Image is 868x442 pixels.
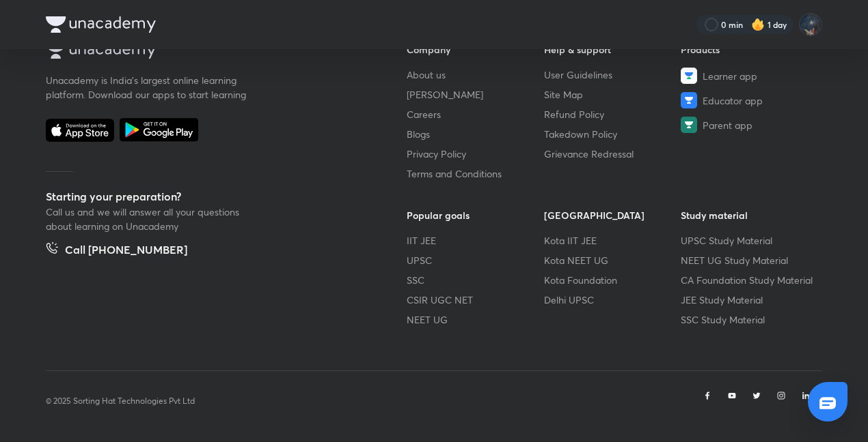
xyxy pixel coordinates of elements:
[544,293,681,307] a: Delhi UPSC
[799,13,822,36] img: Muskan Kumar
[544,208,681,222] h6: [GEOGRAPHIC_DATA]
[407,253,544,267] a: UPSC
[681,312,818,327] a: SSC Study Material
[407,273,544,287] a: SSC
[46,395,195,407] p: © 2025 Sorting Hat Technologies Pvt Ltd
[407,166,544,181] a: Terms and Conditions
[703,118,752,132] span: Parent app
[407,107,544,121] a: Careers
[46,73,251,102] p: Unacademy is India’s largest online learning platform. Download our apps to start learning
[407,107,441,121] span: Careers
[544,253,681,267] a: Kota NEET UG
[544,127,681,141] a: Takedown Policy
[65,241,187,261] h5: Call [PHONE_NUMBER]
[544,107,681,121] a: Refund Policy
[407,147,544,161] a: Privacy Policy
[407,208,544,222] h6: Popular goals
[703,93,763,108] span: Educator app
[681,117,697,133] img: Parent app
[407,127,544,141] a: Blogs
[544,273,681,287] a: Kota Foundation
[681,68,697,84] img: Learner app
[407,312,544,327] a: NEET UG
[681,293,818,307] a: JEE Study Material
[46,42,363,62] a: Company Logo
[681,68,818,84] a: Learner app
[681,253,818,267] a: NEET UG Study Material
[544,42,681,57] h6: Help & support
[46,42,156,59] img: Company Logo
[544,68,681,82] a: User Guidelines
[407,42,544,57] h6: Company
[544,147,681,161] a: Grievance Redressal
[681,42,818,57] h6: Products
[544,233,681,248] a: Kota IIT JEE
[46,205,251,233] p: Call us and we will answer all your questions about learning on Unacademy
[681,117,818,133] a: Parent app
[681,233,818,248] a: UPSC Study Material
[681,92,818,108] a: Educator app
[46,188,363,205] h5: Starting your preparation?
[681,208,818,222] h6: Study material
[46,241,187,261] a: Call [PHONE_NUMBER]
[681,92,697,108] img: Educator app
[703,69,757,83] span: Learner app
[407,233,544,248] a: IIT JEE
[407,68,544,82] a: About us
[544,87,681,102] a: Site Map
[407,87,544,102] a: [PERSON_NAME]
[407,293,544,307] a: CSIR UGC NET
[46,16,156,33] img: Company Logo
[751,18,765,31] img: streak
[681,273,818,287] a: CA Foundation Study Material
